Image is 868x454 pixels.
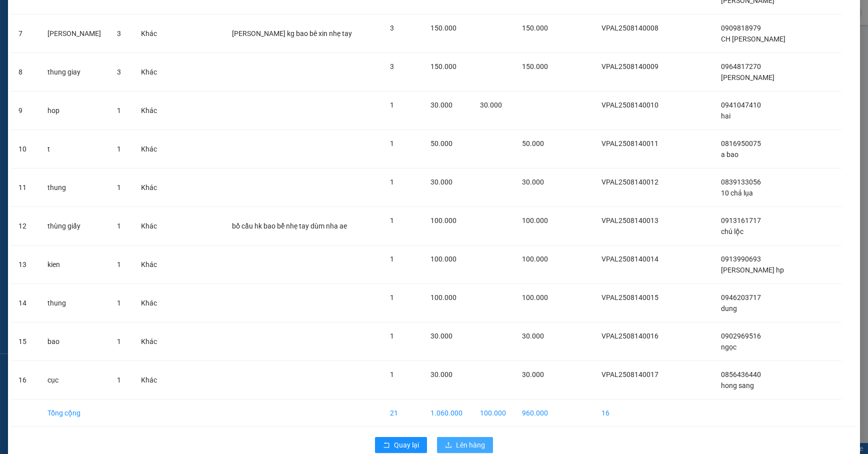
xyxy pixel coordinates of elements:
li: 26 Phó Cơ Điều, Phường 12 [93,24,418,37]
span: 100.000 [522,216,548,224]
span: VPAL2508140015 [601,293,658,301]
span: 1 [117,299,121,307]
td: Khác [133,207,165,245]
td: 21 [382,399,422,427]
td: Khác [133,91,165,130]
td: [PERSON_NAME] [39,14,109,53]
td: thung giay [39,53,109,91]
span: 150.000 [430,62,456,70]
span: 0964817270 [721,62,761,70]
td: 13 [10,245,39,284]
b: GỬI : VP An Lạc [12,72,110,89]
td: hop [39,91,109,130]
span: 100.000 [522,255,548,263]
span: bồ cầu hk bao bể nhẹ tay dùm nha ae [232,222,347,230]
span: ngọc [721,343,736,351]
span: VPAL2508140014 [601,255,658,263]
span: 1 [117,145,121,153]
td: kien [39,245,109,284]
span: chú lộc [721,227,743,235]
td: thung [39,168,109,207]
td: 16 [10,361,39,399]
td: bao [39,322,109,361]
span: 0856436440 [721,370,761,378]
span: 1 [390,178,394,186]
span: 1 [390,293,394,301]
span: 30.000 [430,101,452,109]
span: 3 [390,62,394,70]
button: rollbackQuay lại [375,437,427,453]
span: VPAL2508140011 [601,139,658,147]
td: 11 [10,168,39,207]
span: hai [721,112,730,120]
img: logo.jpg [12,12,62,62]
span: [PERSON_NAME] hp [721,266,784,274]
td: thung [39,284,109,322]
span: 0909818979 [721,24,761,32]
span: a bao [721,150,738,158]
span: 1 [390,101,394,109]
span: 0946203717 [721,293,761,301]
td: Khác [133,14,165,53]
span: [PERSON_NAME] [721,73,774,81]
td: 10 [10,130,39,168]
td: 15 [10,322,39,361]
td: Khác [133,284,165,322]
span: 50.000 [430,139,452,147]
span: VPAL2508140009 [601,62,658,70]
td: 12 [10,207,39,245]
td: thùng giấy [39,207,109,245]
span: 1 [390,216,394,224]
span: 1 [117,337,121,345]
td: Tổng cộng [39,399,109,427]
span: Quay lại [394,439,419,450]
span: 1 [390,332,394,340]
span: 30.000 [480,101,502,109]
span: 30.000 [430,178,452,186]
span: 100.000 [430,293,456,301]
td: Khác [133,245,165,284]
span: 1 [117,260,121,268]
span: 0913161717 [721,216,761,224]
span: 10 chả lụa [721,189,753,197]
span: 150.000 [430,24,456,32]
td: 1.060.000 [422,399,472,427]
span: 1 [117,183,121,191]
td: 16 [593,399,666,427]
span: 3 [117,29,121,37]
span: 0816950075 [721,139,761,147]
span: CH [PERSON_NAME] [721,35,785,43]
td: 7 [10,14,39,53]
span: [PERSON_NAME] kg bao bê xin nhẹ tay [232,29,352,37]
span: VPAL2508140010 [601,101,658,109]
span: 30.000 [430,370,452,378]
td: Khác [133,168,165,207]
span: 1 [390,139,394,147]
span: 0941047410 [721,101,761,109]
span: VPAL2508140016 [601,332,658,340]
span: 1 [390,255,394,263]
span: 0913990693 [721,255,761,263]
td: 8 [10,53,39,91]
span: 3 [390,24,394,32]
span: VPAL2508140008 [601,24,658,32]
td: cục [39,361,109,399]
span: 30.000 [522,370,544,378]
span: 30.000 [522,178,544,186]
span: VPAL2508140013 [601,216,658,224]
span: 50.000 [522,139,544,147]
span: 150.000 [522,24,548,32]
span: 100.000 [430,216,456,224]
span: 150.000 [522,62,548,70]
span: hong sang [721,381,754,389]
span: Lên hàng [456,439,485,450]
td: 100.000 [472,399,514,427]
span: 30.000 [522,332,544,340]
span: 1 [117,376,121,384]
span: 1 [117,222,121,230]
span: VPAL2508140017 [601,370,658,378]
span: 100.000 [522,293,548,301]
td: 9 [10,91,39,130]
td: Khác [133,53,165,91]
button: uploadLên hàng [437,437,493,453]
